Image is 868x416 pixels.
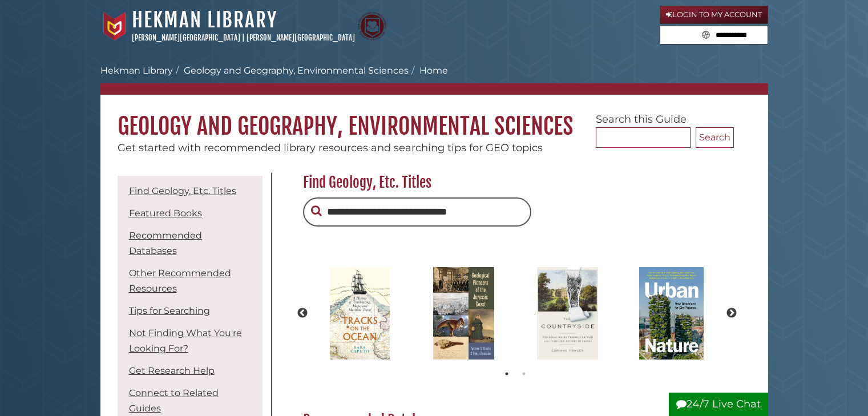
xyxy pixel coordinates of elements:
span: Get started with recommended library resources and searching tips for GEO topics [118,142,543,154]
a: Featured Books [129,208,202,219]
a: Other Recommended Resources [129,268,231,294]
img: Calvin Theological Seminary [358,12,386,41]
button: Next [726,308,737,319]
button: 24/7 Live Chat [669,393,768,416]
a: Not Finding What You're Looking For? [129,328,242,354]
form: Search library guides, policies, and FAQs. [660,26,768,45]
span: | [242,33,245,42]
a: Geology and Geography, Environmental Sciences [184,65,409,76]
a: [PERSON_NAME][GEOGRAPHIC_DATA] [247,33,355,42]
button: Search [699,26,713,42]
li: Home [409,64,448,78]
img: Calvin University [100,12,129,41]
a: Hekman Library [132,7,277,33]
i: Search [311,205,322,216]
h1: Geology and Geography, Environmental Sciences [100,95,768,140]
a: Find Geology, Etc. Titles [129,185,236,196]
img: The countryside : ten rural walks through Britain and its hidden history of empire [531,261,604,365]
img: Geological pioneers of the Jurassic Coast [427,261,500,365]
h2: Find Geology, Etc. Titles [297,173,734,192]
a: [PERSON_NAME][GEOGRAPHIC_DATA] [132,33,240,42]
img: Urban nature : new directions for city futures [633,261,710,365]
a: Get Research Help [129,365,215,376]
button: 2 of 2 [518,368,530,379]
a: Recommended Databases [129,230,202,256]
a: Tips for Searching [129,305,210,316]
img: Tracks on the ocean : a history of trailblazing, maps, and maritime travel [324,261,395,365]
button: Search [696,127,734,148]
button: 1 of 2 [501,368,512,379]
button: Search [311,203,322,219]
a: Hekman Library [100,65,173,76]
button: Previous [297,308,308,319]
a: Login to My Account [660,6,768,24]
nav: breadcrumb [100,64,768,95]
a: Connect to Related Guides [129,387,219,414]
